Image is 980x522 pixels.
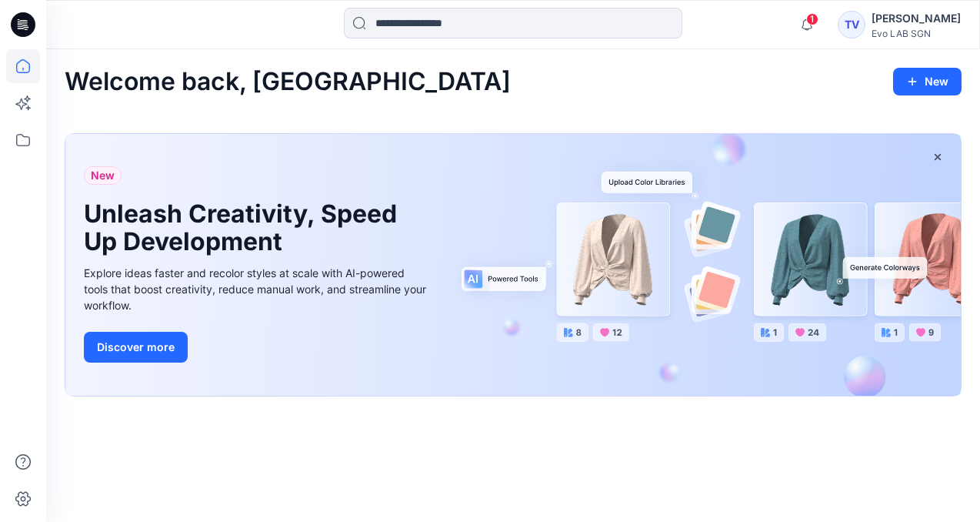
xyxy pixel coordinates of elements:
div: TV [838,11,865,38]
span: 1 [806,13,818,25]
button: New [893,68,962,95]
span: New [91,166,115,185]
div: [PERSON_NAME] [872,9,961,28]
div: Evo LAB SGN [872,28,961,39]
button: Discover more [84,332,188,363]
a: Discover more [84,332,430,363]
div: Explore ideas faster and recolor styles at scale with AI-powered tools that boost creativity, red... [84,265,430,313]
h2: Welcome back, [GEOGRAPHIC_DATA] [65,68,511,96]
h1: Unleash Creativity, Speed Up Development [84,200,407,256]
